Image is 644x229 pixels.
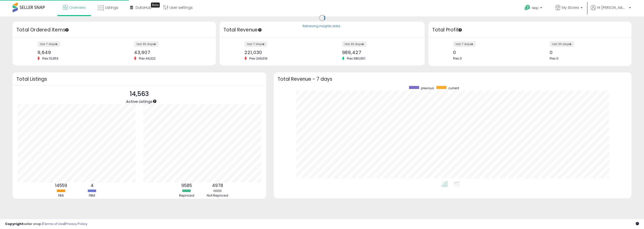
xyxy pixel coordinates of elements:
label: last 7 days [245,41,267,47]
div: Not Repriced [203,193,233,198]
span: Prev: 0 [550,56,558,61]
span: Help [532,6,539,10]
h3: Total Revenue [223,26,421,33]
h3: Total Listings [16,77,262,81]
b: 14559 [55,182,67,189]
div: 989,427 [342,50,416,55]
span: Prev: 10,953 [40,56,61,61]
div: FBM [77,193,107,198]
span: Prev: 980,951 [344,56,368,61]
h3: Total Revenue - 7 days [277,77,628,81]
b: 4 [91,182,94,189]
div: 0 [550,50,623,55]
h3: Total Profit [432,26,628,33]
a: Privacy Policy [65,221,87,226]
span: DataHub [136,5,151,10]
b: 9585 [181,182,192,189]
div: 221,030 [245,50,318,55]
div: seller snap | | [5,222,87,226]
div: Tooltip anchor [258,28,262,32]
div: FBA [46,193,76,198]
h3: Total Ordered Items [16,26,212,33]
p: 14,563 [126,89,152,99]
label: last 30 days [342,41,367,47]
b: 4978 [212,182,223,189]
label: last 30 days [550,41,574,47]
i: Get Help [524,5,531,11]
a: Terms of Use [43,221,64,226]
span: Overview [69,5,86,10]
div: 43,907 [134,50,207,55]
span: Listings [105,5,118,10]
a: Hi [PERSON_NAME] [591,5,631,16]
div: Tooltip anchor [151,3,160,8]
label: last 30 days [134,41,158,47]
label: last 7 days [453,41,476,47]
a: Help [520,1,547,16]
div: Repriced [172,193,202,198]
span: current [448,86,459,90]
span: Prev: 44,322 [136,56,158,61]
label: last 7 days [37,41,60,47]
div: Tooltip anchor [152,99,157,104]
div: 0 [453,50,526,55]
div: Tooltip anchor [458,28,462,32]
span: previous [421,86,434,90]
strong: Copyright [5,221,23,226]
span: My Stores [562,5,579,10]
span: Active Listings [126,99,152,104]
div: Retrieving insights data.. [303,24,342,29]
div: Tooltip anchor [65,28,69,32]
span: Prev: 0 [453,56,462,61]
div: 9,649 [37,50,110,55]
span: Hi [PERSON_NAME] [597,5,627,10]
span: Prev: 249,619 [247,56,270,61]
